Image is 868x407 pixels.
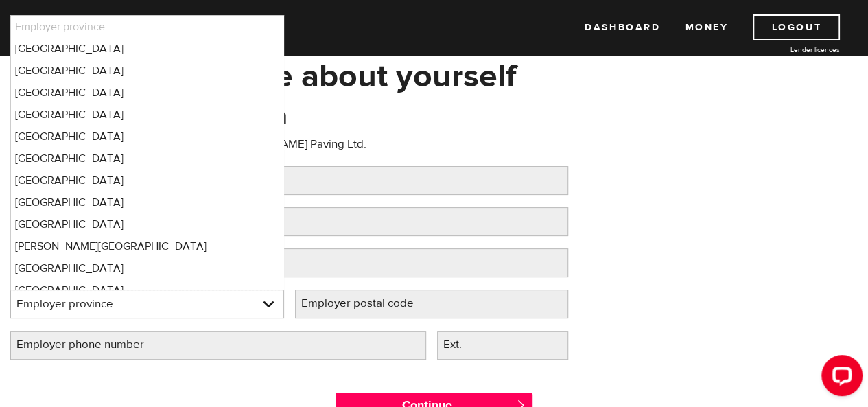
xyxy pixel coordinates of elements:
[10,58,858,94] h1: Please tell us more about yourself
[585,14,660,40] a: Dashboard
[11,170,283,191] li: [GEOGRAPHIC_DATA]
[11,60,283,82] li: [GEOGRAPHIC_DATA]
[10,136,568,152] p: Please tell us about your employment at [PERSON_NAME] Paving Ltd.
[11,16,283,38] li: Employer province
[11,38,283,60] li: [GEOGRAPHIC_DATA]
[685,14,728,40] a: Money
[737,45,840,55] a: Lender licences
[295,290,442,318] label: Employer postal code
[10,331,172,359] label: Employer phone number
[28,14,109,40] img: mogo_logo-11ee424be714fa7cbb0f0f49df9e16ec.png
[11,191,283,213] li: [GEOGRAPHIC_DATA]
[810,349,868,407] iframe: LiveChat chat widget
[11,235,283,257] li: [PERSON_NAME][GEOGRAPHIC_DATA]
[753,14,840,40] a: Logout
[11,279,283,301] li: [GEOGRAPHIC_DATA]
[11,82,283,104] li: [GEOGRAPHIC_DATA]
[11,257,283,279] li: [GEOGRAPHIC_DATA]
[437,331,490,359] label: Ext.
[11,213,283,235] li: [GEOGRAPHIC_DATA]
[11,148,283,170] li: [GEOGRAPHIC_DATA]
[11,104,283,126] li: [GEOGRAPHIC_DATA]
[11,126,283,148] li: [GEOGRAPHIC_DATA]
